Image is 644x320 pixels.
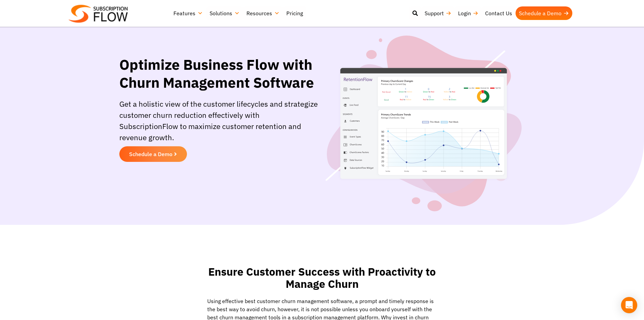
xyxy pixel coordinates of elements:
[170,6,206,20] a: Features
[119,56,322,91] h1: Optimize Business Flow with Churn Management Software
[119,146,187,162] a: Schedule a Demo
[207,265,437,291] h2: Ensure Customer Success with Proactivity to Manage Churn
[421,6,455,20] a: Support
[129,151,172,157] span: Schedule a Demo
[326,36,522,211] img: RetentionFlow
[119,121,322,143] div: SubscriptionFlow to maximize customer retention and revenue growth.
[69,5,128,23] img: Subscriptionflow
[621,297,637,313] div: Open Intercom Messenger
[482,6,516,20] a: Contact Us
[119,98,322,121] div: Get a holistic view of the customer lifecycles and strategize customer churn reduction effectivel...
[243,6,283,20] a: Resources
[283,6,306,20] a: Pricing
[516,6,572,20] a: Schedule a Demo
[455,6,482,20] a: Login
[206,6,243,20] a: Solutions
